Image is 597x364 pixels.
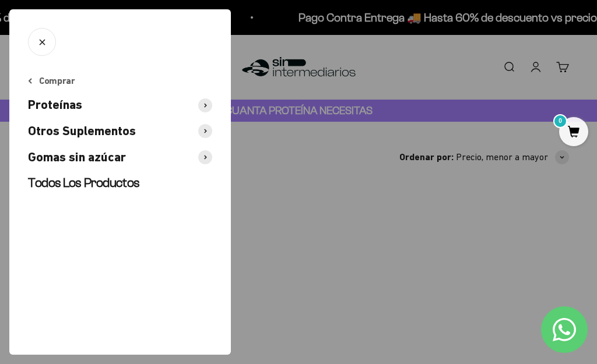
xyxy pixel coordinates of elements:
a: Todos Los Productos [28,175,212,192]
span: Todos Los Productos [28,175,140,190]
span: Gomas sin azúcar [28,149,126,166]
button: Proteínas [28,97,212,114]
a: 0 [559,126,588,139]
button: Otros Suplementos [28,123,212,140]
span: Proteínas [28,97,82,114]
button: Gomas sin azúcar [28,149,212,166]
mark: 0 [553,114,567,128]
button: Cerrar [28,28,56,56]
span: Otros Suplementos [28,123,136,140]
button: Comprar [28,75,75,87]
